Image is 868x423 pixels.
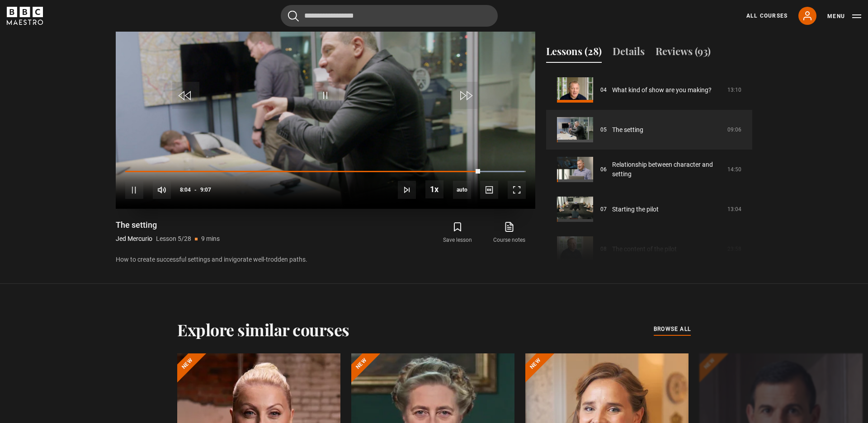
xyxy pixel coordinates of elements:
button: Save lesson [432,220,483,246]
h2: Explore similar courses [177,320,349,339]
button: Lessons (28) [546,44,602,63]
a: browse all [654,324,691,334]
button: Playback Rate [425,180,443,198]
button: Mute [153,181,171,199]
span: - [194,187,197,193]
p: 9 mins [201,234,220,244]
button: Captions [480,181,498,199]
svg: BBC Maestro [7,7,43,25]
button: Submit the search query [288,10,299,22]
span: 8:04 [180,182,191,198]
a: What kind of show are you making? [612,85,712,95]
input: Search [281,5,498,27]
button: Toggle navigation [827,12,861,21]
p: Jed Mercurio [116,234,152,244]
a: Starting the pilot [612,205,659,214]
div: Progress Bar [125,171,526,173]
a: All Courses [746,12,788,20]
span: 9:07 [200,182,211,198]
div: Current quality: 720p [453,181,471,199]
p: How to create successful settings and invigorate well-trodden paths. [116,255,535,264]
button: Pause [125,181,143,199]
a: Relationship between character and setting [612,160,722,179]
h1: The setting [116,220,220,230]
span: browse all [654,324,691,334]
span: auto [453,181,471,199]
p: Lesson 5/28 [156,234,191,244]
a: Course notes [484,220,535,246]
button: Reviews (93) [656,44,711,63]
button: Details [613,44,645,63]
a: The setting [612,125,643,135]
button: Fullscreen [508,181,526,199]
button: Next Lesson [398,181,416,199]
